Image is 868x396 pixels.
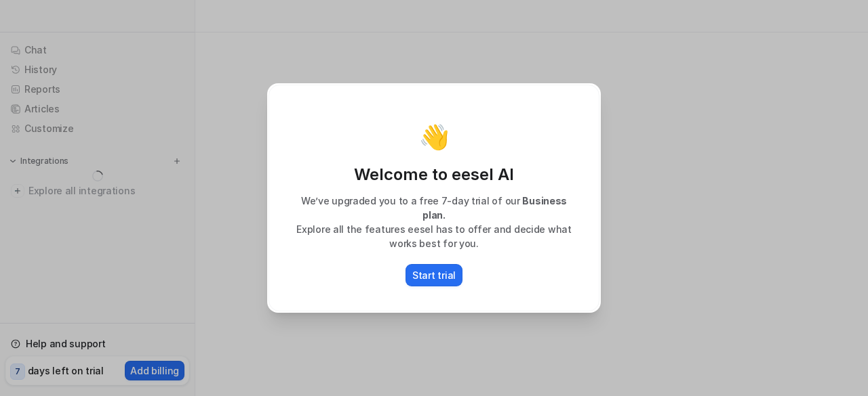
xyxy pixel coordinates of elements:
button: Start trial [406,264,462,286]
p: Start trial [412,268,456,282]
p: Welcome to eesel AI [283,164,585,185]
p: Explore all the features eesel has to offer and decide what works best for you. [283,222,585,250]
p: We’ve upgraded you to a free 7-day trial of our [283,194,585,222]
p: 👋 [419,123,450,150]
